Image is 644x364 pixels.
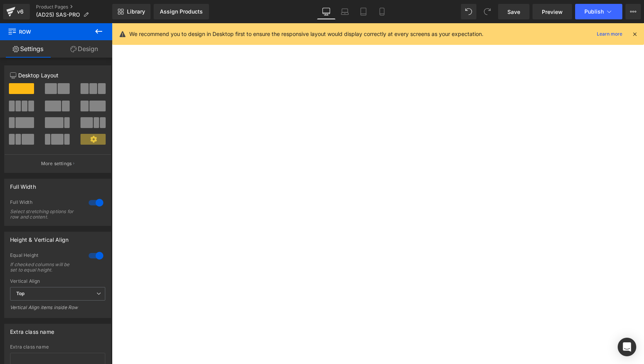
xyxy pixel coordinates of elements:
[36,12,80,18] span: (AD25) SAS-PRO
[625,4,641,19] button: More
[354,4,373,19] a: Tablet
[160,9,203,15] div: Assign Products
[461,4,476,19] button: Undo
[41,160,72,167] p: More settings
[127,8,145,15] span: Library
[10,304,105,316] div: Vertical Align items inside Row
[10,71,105,79] p: Desktop Layout
[533,4,572,19] a: Preview
[480,4,495,19] button: Redo
[5,154,111,173] button: More settings
[373,4,391,19] a: Mobile
[594,29,625,39] a: Learn more
[575,4,622,19] button: Publish
[10,344,105,350] div: Extra class name
[10,324,54,335] div: Extra class name
[507,8,520,16] span: Save
[15,7,25,17] div: v6
[618,338,636,356] div: Open Intercom Messenger
[56,40,112,58] a: Design
[10,232,69,243] div: Height & Vertical Align
[36,4,112,10] a: Product Pages
[542,8,563,16] span: Preview
[16,291,25,296] b: Top
[10,179,36,190] div: Full Width
[8,23,85,40] span: Row
[10,199,81,207] div: Full Width
[10,262,80,273] div: If checked columns will be set to equal height.
[336,4,354,19] a: Laptop
[3,4,30,19] a: v6
[112,4,151,19] a: New Library
[317,4,336,19] a: Desktop
[10,252,81,260] div: Equal Height
[10,209,80,220] div: Select stretching options for row and content.
[10,279,105,284] div: Vertical Align
[584,9,604,15] span: Publish
[129,30,483,38] p: We recommend you to design in Desktop first to ensure the responsive layout would display correct...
